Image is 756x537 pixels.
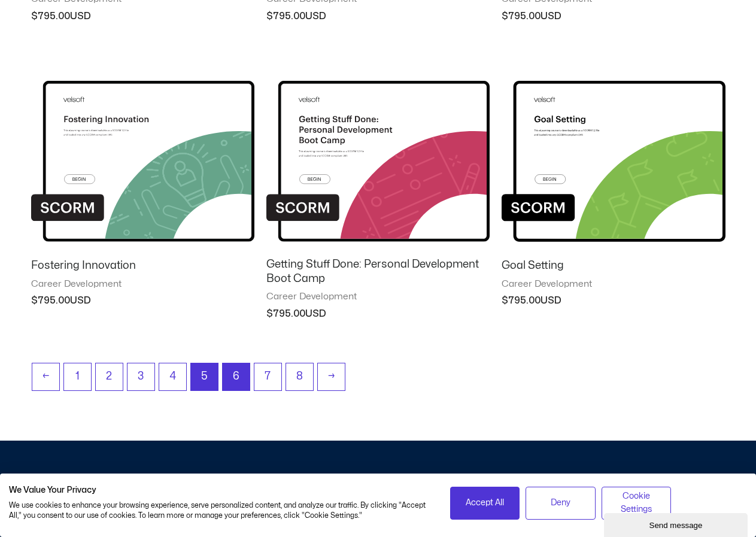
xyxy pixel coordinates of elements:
[602,487,672,520] button: Adjust cookie preferences
[502,11,508,21] span: $
[502,259,725,272] h2: Goal Setting
[31,11,38,21] span: $
[266,54,490,249] img: Getting Stuff Done: Personal Development Boot Camp
[266,309,305,318] bdi: 795.00
[604,511,750,537] iframe: chat widget
[64,363,91,390] a: Page 1
[31,363,725,397] nav: Product Pagination
[609,490,664,517] span: Cookie Settings
[223,363,250,390] a: Page 6
[502,11,541,21] bdi: 795.00
[551,496,570,509] span: Deny
[266,257,490,291] a: Getting Stuff Done: Personal Development Boot Camp
[466,496,504,509] span: Accept All
[526,487,596,520] button: Deny all cookies
[32,363,59,390] a: ←
[31,296,70,305] bdi: 795.00
[502,296,508,305] span: $
[254,363,281,390] a: Page 7
[191,363,218,390] span: Page 5
[318,363,345,390] a: →
[127,363,154,390] a: Page 3
[31,278,254,290] span: Career Development
[31,11,70,21] bdi: 795.00
[502,54,725,249] img: Goal Setting
[31,259,254,272] h2: Fostering Innovation
[450,487,520,520] button: Accept all cookies
[31,296,38,305] span: $
[502,278,725,290] span: Career Development
[266,257,490,286] h2: Getting Stuff Done: Personal Development Boot Camp
[266,11,273,21] span: $
[266,291,490,303] span: Career Development
[502,296,541,305] bdi: 795.00
[286,363,313,390] a: Page 8
[31,259,254,278] a: Fostering Innovation
[9,485,432,496] h2: We Value Your Privacy
[266,11,305,21] bdi: 795.00
[266,309,273,318] span: $
[159,363,186,390] a: Page 4
[9,500,432,521] p: We use cookies to enhance your browsing experience, serve personalized content, and analyze our t...
[31,54,254,249] img: Fostering Innovation
[96,363,123,390] a: Page 2
[502,259,725,278] a: Goal Setting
